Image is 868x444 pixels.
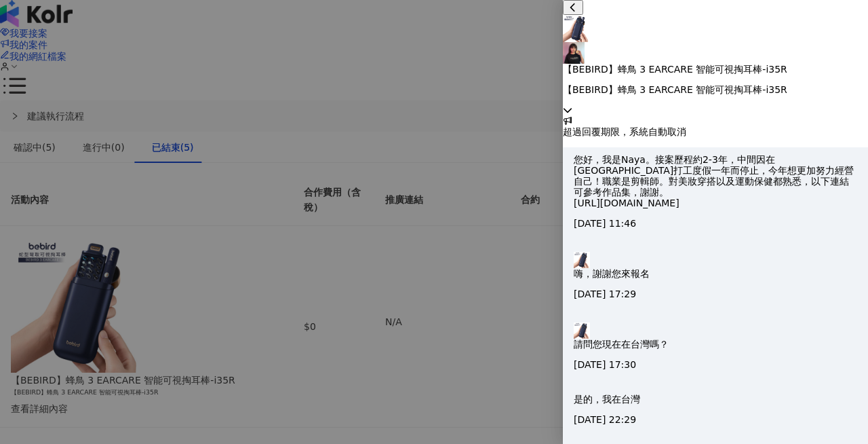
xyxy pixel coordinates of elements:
[563,42,585,64] img: KOL Avatar
[574,154,857,208] p: 您好，我是Naya。接案歷程約2-3年，中間因在[GEOGRAPHIC_DATA]打工度假一年而停止，今年想更加努力經營自己！職業是剪輯師。對美妝穿搭以及運動保健都熟悉，以下連結可參考作品集，謝...
[574,394,640,405] p: 是的，我在台灣
[563,64,868,75] p: 【BEBIRD】蜂鳥 3 EARCARE 智能可視掏耳棒-i35R
[563,84,868,95] p: 【BEBIRD】蜂鳥 3 EARCARE 智能可視掏耳棒-i35R
[574,359,669,370] p: [DATE] 17:30
[563,126,868,137] p: 超過回覆期限，系統自動取消
[574,268,650,279] p: 嗨，謝謝您來報名
[574,322,590,339] img: KOL Avatar
[574,414,640,425] p: [DATE] 22:29
[574,218,857,229] p: [DATE] 11:46
[574,339,669,350] p: 請問您現在在台灣嗎？
[574,289,650,299] p: [DATE] 17:29
[563,15,590,42] img: KOL Avatar
[574,252,590,268] img: KOL Avatar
